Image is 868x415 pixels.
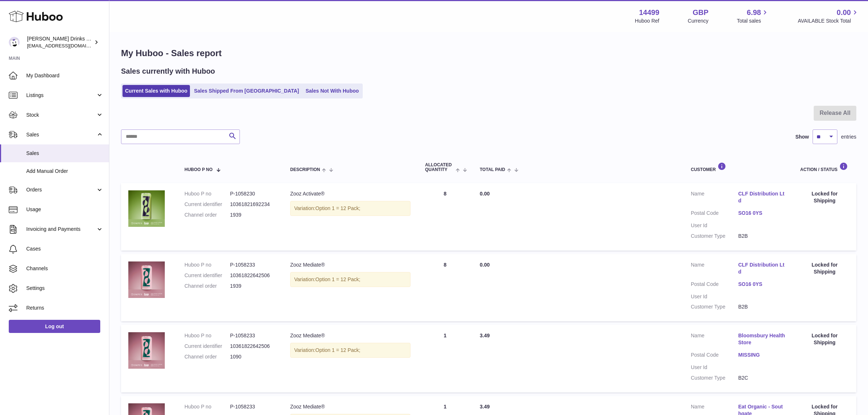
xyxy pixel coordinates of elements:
[738,303,786,310] dd: B2B
[315,347,360,353] span: Option 1 = 12 Pack;
[230,283,276,290] dd: 1939
[230,261,276,268] dd: P-1058233
[122,85,190,97] a: Current Sales with Huboo
[800,190,849,204] div: Locked for Shipping
[184,167,213,172] span: Huboo P no
[738,375,786,381] dd: B2C
[691,352,738,360] dt: Postal Code
[691,210,738,218] dt: Postal Code
[121,47,856,59] h1: My Huboo - Sales report
[691,162,786,172] div: Customer
[738,261,786,275] a: CLF Distribution Ltd
[315,276,360,282] span: Option 1 = 12 Pack;
[184,261,230,268] dt: Huboo P no
[230,201,276,208] dd: 10361821692234
[230,212,276,218] dd: 1939
[480,191,490,197] span: 0.00
[480,404,490,410] span: 3.49
[26,72,104,79] span: My Dashboard
[230,332,276,339] dd: P-1058233
[26,305,104,311] span: Returns
[290,272,410,287] div: Variation:
[800,332,849,346] div: Locked for Shipping
[738,210,786,217] a: SO16 0YS
[688,18,709,24] div: Currency
[425,163,454,172] span: ALLOCATED Quantity
[290,201,410,216] div: Variation:
[691,190,738,206] dt: Name
[738,281,786,288] a: SO16 0YS
[26,285,104,292] span: Settings
[184,272,230,279] dt: Current identifier
[635,18,659,24] div: Huboo Ref
[184,332,230,339] dt: Huboo P no
[480,262,490,268] span: 0.00
[303,85,361,97] a: Sales Not With Huboo
[691,261,738,277] dt: Name
[290,167,320,172] span: Description
[230,403,276,410] dd: P-1058233
[26,112,96,119] span: Stock
[26,168,104,175] span: Add Manual Order
[737,18,769,24] span: Total sales
[184,190,230,197] dt: Huboo P no
[738,332,786,346] a: Bloomsbury Health Store
[418,254,472,321] td: 8
[315,205,360,211] span: Option 1 = 12 Pack;
[184,403,230,410] dt: Huboo P no
[26,150,104,157] span: Sales
[691,233,738,240] dt: Customer Type
[738,233,786,240] dd: B2B
[290,403,410,410] div: Zooz Mediate®
[691,375,738,381] dt: Customer Type
[27,35,93,49] div: [PERSON_NAME] Drinks LTD (t/a Zooz)
[26,226,96,233] span: Invoicing and Payments
[290,332,410,339] div: Zooz Mediate®
[418,325,472,392] td: 1
[480,333,490,338] span: 3.49
[26,186,96,193] span: Orders
[9,320,100,333] a: Log out
[26,131,96,138] span: Sales
[184,283,230,290] dt: Channel order
[290,343,410,358] div: Variation:
[230,272,276,279] dd: 10361822642506
[691,293,738,300] dt: User Id
[798,18,859,24] span: AVAILABLE Stock Total
[738,352,786,358] a: MISSING
[691,332,738,348] dt: Name
[738,190,786,204] a: CLF Distribution Ltd
[9,37,20,48] img: internalAdmin-14499@internal.huboo.com
[800,162,849,172] div: Action / Status
[26,206,104,213] span: Usage
[290,261,410,268] div: Zooz Mediate®
[691,222,738,229] dt: User Id
[128,261,165,298] img: MEDIATE_1_68be7b9d-234d-4eb2-b0ee-639b03038b08.png
[27,43,107,49] span: [EMAIL_ADDRESS][DOMAIN_NAME]
[795,133,809,140] label: Show
[128,190,165,227] img: ACTIVATE_1_9d49eb03-ef52-4e5c-b688-9860ae38d943.png
[480,167,505,172] span: Total paid
[184,212,230,218] dt: Channel order
[230,190,276,197] dd: P-1058230
[798,8,859,24] a: 0.00 AVAILABLE Stock Total
[230,343,276,350] dd: 10361822642506
[26,265,104,272] span: Channels
[841,133,856,140] span: entries
[184,353,230,360] dt: Channel order
[691,281,738,290] dt: Postal Code
[184,343,230,350] dt: Current identifier
[837,8,851,18] span: 0.00
[737,8,769,24] a: 6.98 Total sales
[691,364,738,371] dt: User Id
[800,261,849,275] div: Locked for Shipping
[121,66,215,76] h2: Sales currently with Huboo
[747,8,761,18] span: 6.98
[128,332,165,369] img: MEDIATE_1_68be7b9d-234d-4eb2-b0ee-639b03038b08.png
[290,190,410,197] div: Zooz Activate®
[639,8,659,18] strong: 14499
[230,353,276,360] dd: 1090
[418,183,472,250] td: 8
[693,8,708,18] strong: GBP
[26,245,104,252] span: Cases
